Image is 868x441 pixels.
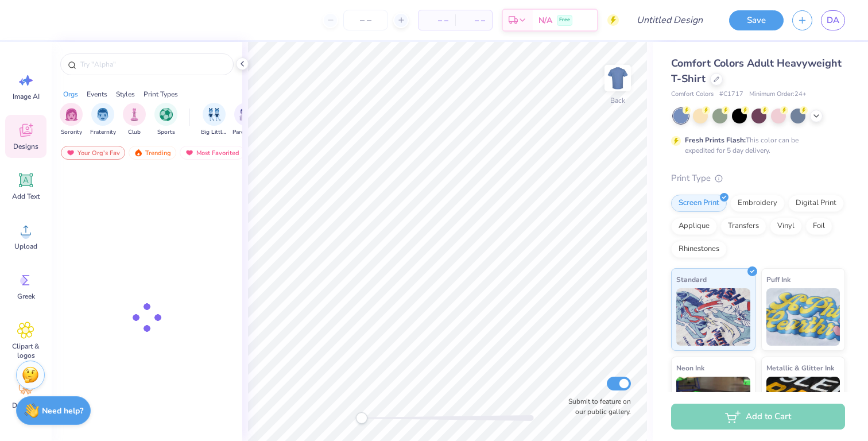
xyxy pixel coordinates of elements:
button: filter button [60,103,83,137]
span: # C1717 [719,90,743,99]
div: Back [610,95,625,106]
img: Big Little Reveal Image [208,108,220,121]
span: Comfort Colors [671,90,714,99]
span: Comfort Colors Adult Heavyweight T-Shirt [671,56,842,86]
span: Parent's Weekend [232,128,259,137]
img: most_fav.gif [185,149,194,157]
div: Embroidery [730,195,785,212]
img: Parent's Weekend Image [239,108,253,121]
div: Print Type [671,172,845,185]
div: Trending [129,146,176,160]
div: filter for Club [123,103,146,137]
img: Back [606,67,629,90]
div: filter for Fraternity [90,103,116,137]
div: Accessibility label [356,412,367,424]
strong: Need help? [42,405,83,416]
span: Add Text [12,192,40,201]
button: filter button [201,103,227,137]
span: – – [462,14,485,26]
img: Fraternity Image [96,108,109,121]
span: Clipart & logos [7,342,45,360]
span: Big Little Reveal [201,128,227,137]
div: filter for Sports [154,103,177,137]
input: Try "Alpha" [79,59,226,70]
div: Digital Print [788,195,844,212]
div: Transfers [720,218,766,235]
div: Your Org's Fav [61,146,125,160]
span: Greek [17,292,35,301]
span: Standard [676,273,707,285]
div: filter for Big Little Reveal [201,103,227,137]
span: DA [827,14,839,27]
img: Standard [676,288,750,346]
div: Styles [116,89,135,99]
div: filter for Sorority [60,103,83,137]
button: filter button [90,103,116,137]
img: Sorority Image [65,108,78,121]
img: Club Image [128,108,141,121]
button: filter button [123,103,146,137]
button: Save [729,10,784,30]
div: filter for Parent's Weekend [232,103,259,137]
span: Designs [13,142,38,151]
button: filter button [154,103,177,137]
span: Neon Ink [676,362,704,374]
input: Untitled Design [627,9,712,32]
div: Most Favorited [180,146,245,160]
strong: Fresh Prints Flash: [685,136,746,145]
span: Image AI [13,92,40,101]
label: Submit to feature on our public gallery. [562,396,631,417]
div: Orgs [63,89,78,99]
span: Upload [14,242,37,251]
span: Minimum Order: 24 + [749,90,807,99]
img: trending.gif [134,149,143,157]
div: Foil [805,218,832,235]
div: Rhinestones [671,241,727,258]
span: Puff Ink [766,273,790,285]
input: – – [343,10,388,30]
span: Sports [157,128,175,137]
div: Vinyl [770,218,802,235]
img: Metallic & Glitter Ink [766,377,840,434]
div: Events [87,89,107,99]
span: Decorate [12,401,40,410]
span: Metallic & Glitter Ink [766,362,834,374]
span: N/A [538,14,552,26]
img: Puff Ink [766,288,840,346]
img: Sports Image [160,108,173,121]
span: Sorority [61,128,82,137]
button: filter button [232,103,259,137]
img: most_fav.gif [66,149,75,157]
div: This color can be expedited for 5 day delivery. [685,135,826,156]
div: Print Types [144,89,178,99]
span: Fraternity [90,128,116,137]
img: Neon Ink [676,377,750,434]
span: Club [128,128,141,137]
span: Free [559,16,570,24]
div: Applique [671,218,717,235]
a: DA [821,10,845,30]
span: – – [425,14,448,26]
div: Screen Print [671,195,727,212]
